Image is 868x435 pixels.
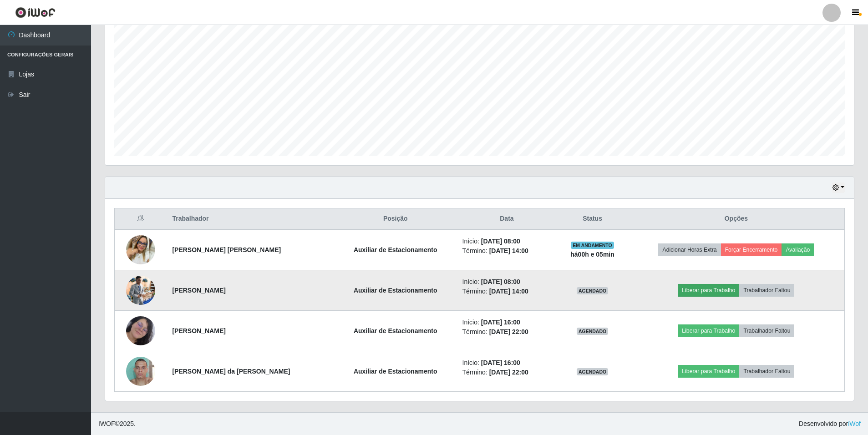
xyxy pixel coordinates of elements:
[98,420,115,427] span: IWOF
[354,327,437,334] strong: Auxiliar de Estacionamento
[481,238,520,245] time: [DATE] 08:00
[126,352,155,390] img: 1756385871926.jpeg
[354,246,437,253] strong: Auxiliar de Estacionamento
[678,365,739,378] button: Liberar para Trabalho
[172,327,225,334] strong: [PERSON_NAME]
[489,328,528,335] time: [DATE] 22:00
[848,420,861,427] a: iWof
[354,368,437,375] strong: Auxiliar de Estacionamento
[462,318,552,327] li: Início:
[15,7,56,18] img: CoreUI Logo
[557,208,628,230] th: Status
[481,319,520,326] time: [DATE] 16:00
[721,243,782,256] button: Forçar Encerramento
[462,327,552,337] li: Término:
[334,208,457,230] th: Posição
[782,243,814,256] button: Avaliação
[577,287,609,294] span: AGENDADO
[481,359,520,366] time: [DATE] 16:00
[457,208,557,230] th: Data
[172,287,225,294] strong: [PERSON_NAME]
[489,247,528,254] time: [DATE] 14:00
[739,324,794,337] button: Trabalhador Faltou
[570,251,614,258] strong: há 00 h e 05 min
[799,419,861,429] span: Desenvolvido por
[739,365,794,378] button: Trabalhador Faltou
[678,324,739,337] button: Liberar para Trabalho
[462,246,552,256] li: Término:
[462,368,552,377] li: Término:
[628,208,845,230] th: Opções
[126,235,155,264] img: 1755998859963.jpeg
[462,277,552,287] li: Início:
[577,328,609,335] span: AGENDADO
[481,278,520,285] time: [DATE] 08:00
[167,208,334,230] th: Trabalhador
[571,242,614,249] span: EM ANDAMENTO
[462,237,552,246] li: Início:
[126,271,155,309] img: 1757441957517.jpeg
[678,284,739,297] button: Liberar para Trabalho
[172,368,290,375] strong: [PERSON_NAME] da [PERSON_NAME]
[658,243,721,256] button: Adicionar Horas Extra
[489,369,528,376] time: [DATE] 22:00
[489,288,528,295] time: [DATE] 14:00
[126,305,155,357] img: 1749680019788.jpeg
[739,284,794,297] button: Trabalhador Faltou
[98,419,136,429] span: © 2025 .
[462,287,552,296] li: Término:
[577,368,609,375] span: AGENDADO
[354,287,437,294] strong: Auxiliar de Estacionamento
[172,246,281,253] strong: [PERSON_NAME] [PERSON_NAME]
[462,358,552,368] li: Início:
